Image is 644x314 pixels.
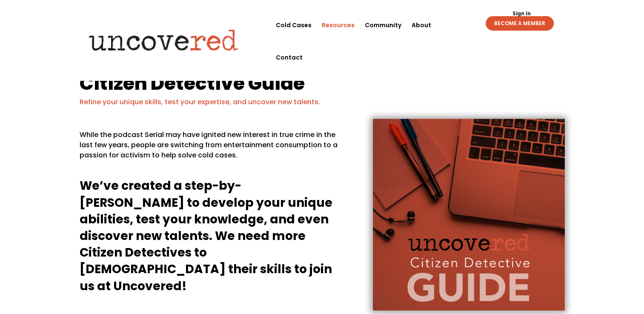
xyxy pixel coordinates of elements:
[80,177,343,298] h4: We’ve created a step-by-[PERSON_NAME] to develop your unique abilities, test your knowledge, and ...
[82,23,246,57] img: Uncovered logo
[80,97,565,107] p: Refine your unique skills, test your expertise, and uncover new talents.
[276,9,312,41] a: Cold Cases
[508,11,535,16] a: Sign In
[322,9,355,41] a: Resources
[80,74,565,97] h1: Citizen Detective Guide
[365,9,401,41] a: Community
[276,41,303,74] a: Contact
[80,130,343,167] p: While the podcast Serial may have ignited new interest in true crime in the last few years, peopl...
[486,16,554,31] a: BECOME A MEMBER
[412,9,431,41] a: About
